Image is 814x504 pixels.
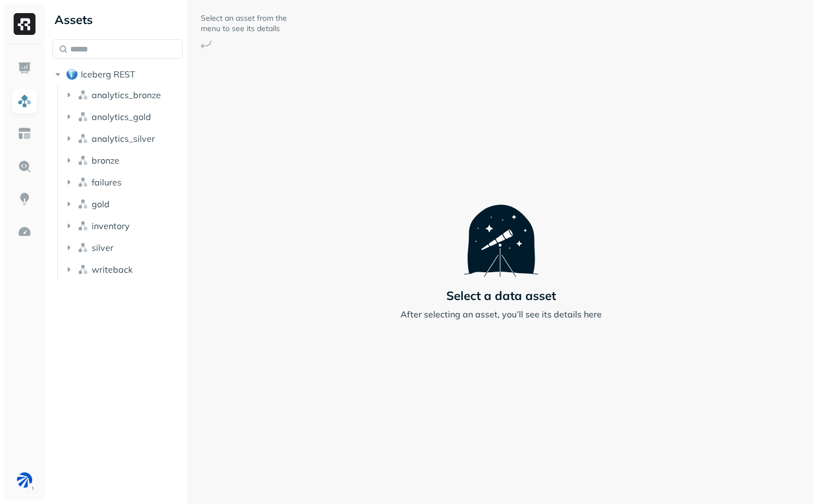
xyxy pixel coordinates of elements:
[77,133,88,144] img: namespace
[77,111,88,122] img: namespace
[77,220,88,231] img: namespace
[17,159,32,173] img: Query Explorer
[446,288,556,303] p: Select a data asset
[464,183,538,277] img: Telescope
[63,173,183,191] button: failures
[92,264,133,275] span: writeback
[92,242,113,253] span: silver
[63,217,183,235] button: inventory
[63,130,183,147] button: analytics_silver
[63,152,183,169] button: bronze
[77,177,88,188] img: namespace
[17,127,32,141] img: Asset Explorer
[81,69,135,80] span: Iceberg REST
[17,61,32,75] img: Dashboard
[52,65,183,83] button: Iceberg REST
[201,13,288,34] p: Select an asset from the menu to see its details
[92,155,119,166] span: bronze
[77,199,88,209] img: namespace
[400,308,602,321] p: After selecting an asset, you’ll see its details here
[77,264,88,275] img: namespace
[77,155,88,166] img: namespace
[63,108,183,125] button: analytics_gold
[92,177,122,188] span: failures
[92,199,110,209] span: gold
[17,472,32,488] img: BAM Staging
[92,111,151,122] span: analytics_gold
[77,242,88,253] img: namespace
[17,192,32,206] img: Insights
[17,225,32,239] img: Optimization
[17,94,32,108] img: Assets
[52,11,183,28] div: Assets
[92,133,155,144] span: analytics_silver
[14,13,35,35] img: Ryft
[67,69,77,80] img: root
[63,86,183,104] button: analytics_bronze
[63,261,183,278] button: writeback
[92,89,161,100] span: analytics_bronze
[201,40,212,49] img: Arrow
[63,195,183,213] button: gold
[92,220,130,231] span: inventory
[63,239,183,256] button: silver
[77,89,88,100] img: namespace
